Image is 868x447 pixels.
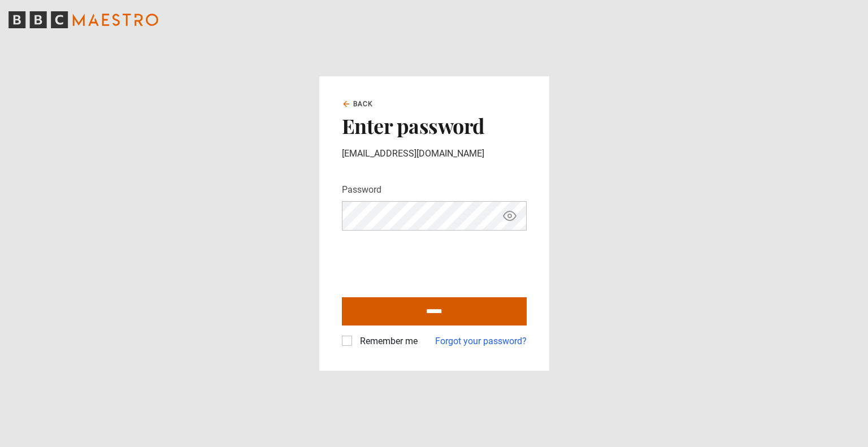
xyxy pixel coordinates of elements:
label: Password [342,183,381,197]
iframe: reCAPTCHA [342,240,514,284]
a: Forgot your password? [435,335,527,348]
label: Remember me [355,335,418,348]
button: Show password [500,206,519,226]
a: Back [342,99,374,109]
span: Back [353,99,374,109]
svg: BBC Maestro [8,11,158,28]
p: [EMAIL_ADDRESS][DOMAIN_NAME] [342,147,527,160]
h2: Enter password [342,114,527,137]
